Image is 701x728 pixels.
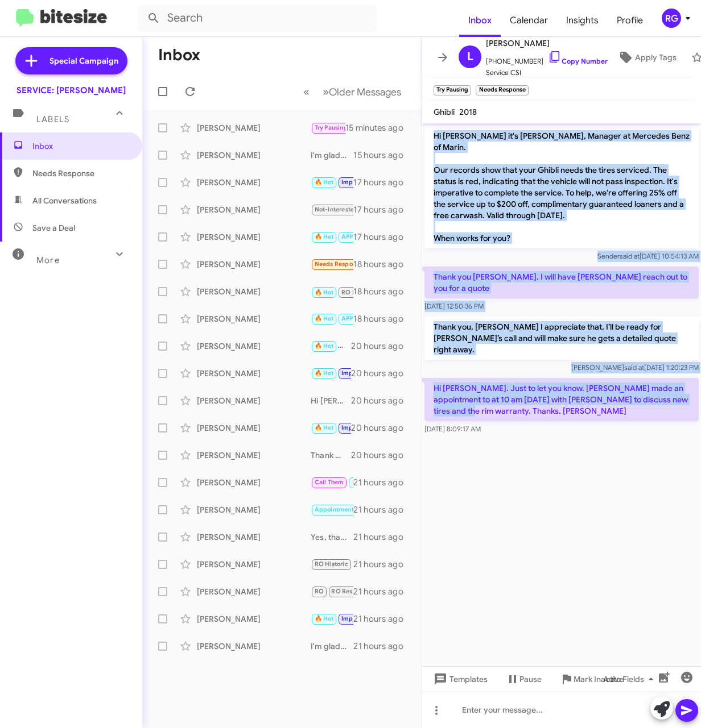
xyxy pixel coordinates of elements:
span: [DATE] 8:09:17 AM [424,425,481,433]
span: Templates [431,669,488,689]
input: Search [138,5,377,32]
span: [PERSON_NAME] [DATE] 1:20:23 PM [571,363,699,372]
div: [PERSON_NAME] [197,231,311,243]
div: I don't need a service. I have driven very few miles. [311,257,353,271]
div: yes thank you [311,503,353,516]
div: [PERSON_NAME] [197,477,311,488]
span: 🔥 Hot [315,424,334,431]
div: [PERSON_NAME] [197,586,311,597]
div: Liked “I've scheduled your appointment for [DATE] 8:30 AM and noted your need for a loaner vehicl... [311,339,351,352]
button: Pause [497,669,551,689]
div: Hi [PERSON_NAME]. Just to let you know. [PERSON_NAME] made an appointment to at 10 am [DATE] with... [311,121,345,134]
span: [PHONE_NUMBER] [486,50,608,67]
p: Hi [PERSON_NAME] it's [PERSON_NAME], Manager at Mercedes Benz of Marin. Our records show that you... [424,126,699,248]
div: 17 hours ago [353,231,413,243]
div: [PERSON_NAME] [197,504,311,515]
span: RO Historic [315,560,348,568]
div: [PERSON_NAME] [197,122,311,134]
nav: Page navigation example [297,80,408,103]
span: Auto Fields [603,669,658,689]
span: L [467,48,473,66]
div: 17 hours ago [353,177,413,188]
div: Yes [311,203,353,216]
span: 🔥 Hot [315,233,334,240]
span: Try Pausing [315,124,348,131]
small: Try Pausing [434,85,471,95]
div: 17 hours ago [353,204,413,215]
div: 18 hours ago [353,313,413,325]
button: Apply Tags [608,47,686,68]
div: [PERSON_NAME] [197,613,311,625]
span: said at [620,252,640,260]
div: [PERSON_NAME] [197,395,311,406]
a: Special Campaign [15,47,127,74]
div: 21 hours ago [353,504,413,515]
div: [PERSON_NAME] [197,177,311,188]
div: Hi [PERSON_NAME], I can make an appointment for you with the 25% off for the alignment. What is a... [311,312,353,325]
div: [PERSON_NAME] [197,531,311,543]
div: [PERSON_NAME] [197,286,311,297]
div: [PERSON_NAME] [197,450,311,461]
span: Call Them [315,479,344,486]
span: 🔥 Hot [315,342,334,350]
div: I'm glad to hear about your positive experience! If you have any further questions or need assist... [311,640,353,652]
span: All Conversations [32,195,97,206]
span: [DATE] 12:50:36 PM [424,302,484,310]
span: 2018 [459,107,477,117]
span: APPOINTMENT SET [341,315,397,322]
div: [PERSON_NAME] [197,313,311,325]
span: Mark Inactive [574,669,624,689]
div: 21 hours ago [353,586,413,597]
div: Thanks See you then [311,176,353,189]
span: Pause [519,669,542,689]
span: Labels [36,114,69,124]
span: Needs Response [32,168,129,179]
p: Thank you, [PERSON_NAME] I appreciate that. I’ll be ready for [PERSON_NAME]’s call and will make ... [424,317,699,360]
span: RO [315,588,324,595]
a: Inbox [459,4,501,37]
div: Thank you though [311,367,351,380]
div: 15 hours ago [353,149,413,161]
span: 🔥 Hot [315,369,334,377]
button: Next [316,80,408,103]
div: Yes, thank you! [311,531,353,543]
span: « [303,85,310,99]
div: Thanks so much! [311,421,351,434]
span: Appointment Set [315,506,365,513]
div: 20 hours ago [351,395,413,406]
a: Calendar [501,4,557,37]
span: Insights [557,4,608,37]
div: Thank you! I've only had my GLA for a couple of years, so I won't be looking for a new car for a ... [311,450,351,461]
span: RO Historic [341,289,375,296]
span: Apply Tags [635,47,677,68]
div: RG [662,9,681,28]
small: Needs Response [476,85,528,95]
div: 15 minutes ago [345,122,413,134]
span: 🔥 Hot [315,615,334,622]
span: 🔥 Hot [315,315,334,322]
div: [PERSON_NAME] [197,559,311,570]
span: said at [624,363,644,372]
div: 18 hours ago [353,286,413,297]
span: RO Responded [331,588,375,595]
button: RG [652,9,688,28]
span: Important [341,424,371,431]
h1: Inbox [158,46,200,64]
span: Sender [DATE] 10:54:13 AM [597,252,699,260]
a: Copy Number [548,57,608,65]
button: Templates [422,669,497,689]
div: 18 hours ago [353,259,413,270]
button: Mark Inactive [551,669,633,689]
span: Special Campaign [50,55,118,66]
div: [PERSON_NAME] [197,340,311,352]
span: 🔥 Hot [315,289,334,296]
button: Previous [296,80,316,103]
span: Ghibli [434,107,455,117]
div: 21 hours ago [353,477,413,488]
div: Inbound Call [311,284,353,298]
div: [PERSON_NAME] [197,259,311,270]
span: 🔥 Hot [352,479,371,486]
div: 2-3 hours with the wash [311,230,353,243]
